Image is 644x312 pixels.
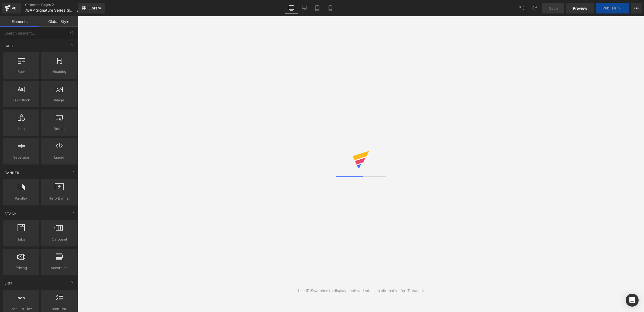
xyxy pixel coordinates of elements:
[529,3,540,13] button: Redo
[602,6,616,10] span: Publish
[25,8,75,12] span: 7BAP Signature Series (new)
[43,155,75,160] span: Liquid
[4,43,15,49] span: Base
[11,5,18,12] div: v6
[4,170,20,175] span: Banner
[5,236,37,242] span: Tabs
[4,211,17,216] span: Stack
[5,155,37,160] span: Separator
[43,236,75,242] span: Carousel
[5,97,37,103] span: Text Block
[516,3,527,13] button: Undo
[88,6,101,11] span: Library
[573,5,587,11] span: Preview
[5,306,37,312] span: Icon List Hoz
[43,126,75,132] span: Button
[626,294,639,307] div: Open Intercom Messenger
[631,3,642,13] button: More
[43,306,75,312] span: Icon List
[324,3,337,13] a: Mobile
[5,69,37,74] span: Row
[43,265,75,271] span: Accordion
[311,3,324,13] a: Tablet
[25,3,85,7] a: Collection Pages
[43,97,75,103] span: Image
[5,265,37,271] span: Pricing
[2,3,21,13] a: v6
[43,69,75,74] span: Heading
[43,196,75,201] span: Hero Banner
[298,3,311,13] a: Laptop
[549,5,558,11] span: Save
[566,3,594,13] a: Preview
[5,126,37,132] span: Icon
[39,16,78,27] a: Global Style
[285,3,298,13] a: Desktop
[298,288,424,294] div: Use (P)Swatches to display each variant as an alternative for (P)Variant
[5,196,37,201] span: Parallax
[596,3,629,13] button: Publish
[4,281,13,286] span: List
[78,3,105,13] a: New Library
